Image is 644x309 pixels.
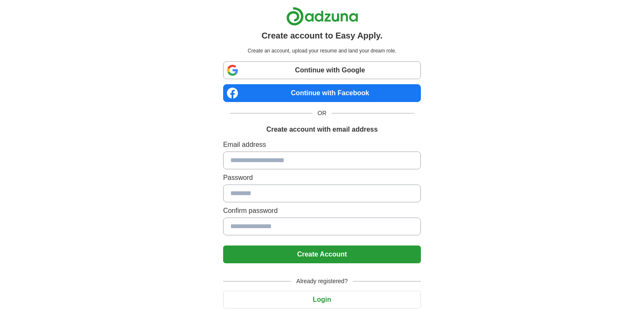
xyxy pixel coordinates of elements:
a: Login [223,296,421,303]
h1: Create account to Easy Apply. [262,29,383,42]
p: Create an account, upload your resume and land your dream role. [225,47,419,55]
img: Adzuna logo [286,7,358,26]
button: Create Account [223,246,421,263]
button: Login [223,291,421,309]
h1: Create account with email address [266,124,378,135]
label: Password [223,173,421,183]
span: OR [312,109,332,118]
a: Continue with Google [223,61,421,79]
span: Already registered? [291,277,353,286]
a: Continue with Facebook [223,84,421,102]
label: Confirm password [223,206,421,216]
label: Email address [223,140,421,150]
